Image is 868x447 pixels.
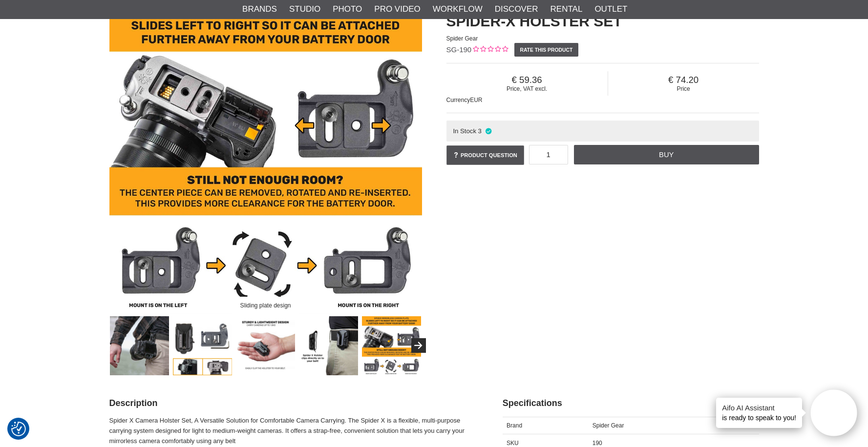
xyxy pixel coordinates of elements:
[11,420,26,438] button: Consent Preferences
[514,43,578,57] a: Rate this product
[716,398,802,428] div: is ready to speak to you!
[446,11,759,32] h1: Spider-X Holster Set
[507,422,522,429] span: Brand
[110,316,169,375] img: Spider X Holster & Plate Set
[236,316,295,375] img: Self-locking design
[471,45,508,55] div: Customer rating: 0
[608,85,759,92] span: Price
[550,3,583,16] a: Rental
[109,416,478,446] p: Spider X Camera Holster Set, A Versatile Solution for Comfortable Camera Carrying. The Spider X i...
[574,145,759,164] a: Buy
[374,3,420,16] a: Pro Video
[593,440,602,447] span: 190
[433,3,483,16] a: Workflow
[109,1,422,314] img: Spider X Holster & Plate Set
[446,35,478,42] span: Spider Gear
[507,440,519,447] span: SKU
[470,97,482,103] span: EUR
[503,397,759,409] h2: Specifications
[299,316,358,375] img: Ready for action with the Spider X Holster
[608,75,759,85] span: 74.20
[446,75,608,85] span: 59.36
[484,127,492,135] i: In stock
[173,316,232,375] img: Optimized for Mirrorless cameras
[11,422,26,436] img: Revisit consent button
[594,3,627,16] a: Outlet
[411,338,426,353] button: Next
[478,127,482,135] span: 3
[446,45,472,54] span: SG-190
[722,403,796,413] h4: Aifo AI Assistant
[333,3,362,16] a: Photo
[446,85,608,92] span: Price, VAT excl.
[109,397,478,409] h2: Description
[109,1,422,314] a: Sliding plate design
[232,297,299,314] div: Sliding plate design
[453,127,476,135] span: In Stock
[495,3,538,16] a: Discover
[242,3,277,16] a: Brands
[446,145,524,165] a: Product question
[362,316,421,375] img: Sliding plate design
[289,3,320,16] a: Studio
[593,422,624,429] span: Spider Gear
[446,97,470,103] span: Currency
